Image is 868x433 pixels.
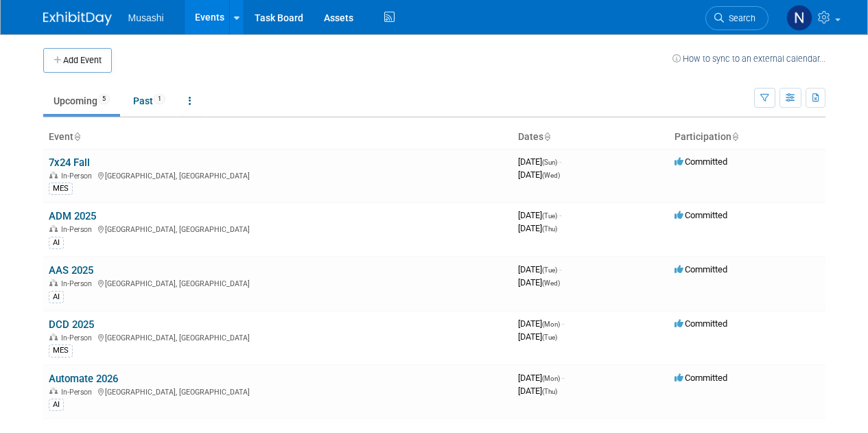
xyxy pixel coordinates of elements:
[559,210,561,220] span: -
[49,373,118,385] a: Automate 2026
[542,375,560,382] span: (Mon)
[49,279,58,286] img: In-Person Event
[542,225,557,233] span: (Thu)
[669,126,825,149] th: Participation
[49,223,507,234] div: [GEOGRAPHIC_DATA], [GEOGRAPHIC_DATA]
[542,172,560,179] span: (Wed)
[49,344,73,357] div: MES
[518,264,561,274] span: [DATE]
[542,320,560,328] span: (Mon)
[43,88,120,114] a: Upcoming5
[154,94,165,104] span: 1
[562,373,564,383] span: -
[43,126,513,149] th: Event
[49,399,64,411] div: AI
[543,131,550,142] a: Sort by Start Date
[675,318,727,329] span: Committed
[513,126,669,149] th: Dates
[672,54,825,64] a: How to sync to an external calendar...
[542,333,557,341] span: (Tue)
[49,225,58,232] img: In-Person Event
[675,373,727,383] span: Committed
[542,159,557,166] span: (Sun)
[43,12,112,25] img: ExhibitDay
[724,13,755,23] span: Search
[518,318,564,329] span: [DATE]
[98,94,110,104] span: 5
[518,169,560,180] span: [DATE]
[675,210,727,220] span: Committed
[49,318,94,331] a: DCD 2025
[518,331,557,342] span: [DATE]
[559,264,561,274] span: -
[542,266,557,274] span: (Tue)
[49,264,93,277] a: AAS 2025
[49,210,96,222] a: ADM 2025
[49,156,90,169] a: 7x24 Fall
[61,172,96,180] span: In-Person
[49,291,64,303] div: AI
[542,212,557,220] span: (Tue)
[73,131,80,142] a: Sort by Event Name
[675,156,727,167] span: Committed
[49,237,64,249] div: AI
[49,169,507,180] div: [GEOGRAPHIC_DATA], [GEOGRAPHIC_DATA]
[518,373,564,383] span: [DATE]
[675,264,727,274] span: Committed
[49,183,73,195] div: MES
[49,333,58,340] img: In-Person Event
[49,277,507,288] div: [GEOGRAPHIC_DATA], [GEOGRAPHIC_DATA]
[49,386,507,397] div: [GEOGRAPHIC_DATA], [GEOGRAPHIC_DATA]
[61,225,96,234] span: In-Person
[542,388,557,395] span: (Thu)
[128,12,164,23] span: Musashi
[518,156,561,167] span: [DATE]
[786,5,812,31] img: Naman Buch
[705,6,769,30] a: Search
[518,210,561,220] span: [DATE]
[43,48,112,73] button: Add Event
[61,333,96,342] span: In-Person
[49,172,58,178] img: In-Person Event
[49,388,58,395] img: In-Person Event
[562,318,564,329] span: -
[123,88,176,114] a: Past1
[518,386,557,396] span: [DATE]
[61,279,96,288] span: In-Person
[731,131,738,142] a: Sort by Participation Type
[518,223,557,233] span: [DATE]
[49,331,507,342] div: [GEOGRAPHIC_DATA], [GEOGRAPHIC_DATA]
[542,279,560,287] span: (Wed)
[559,156,561,167] span: -
[61,388,96,397] span: In-Person
[518,277,560,288] span: [DATE]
